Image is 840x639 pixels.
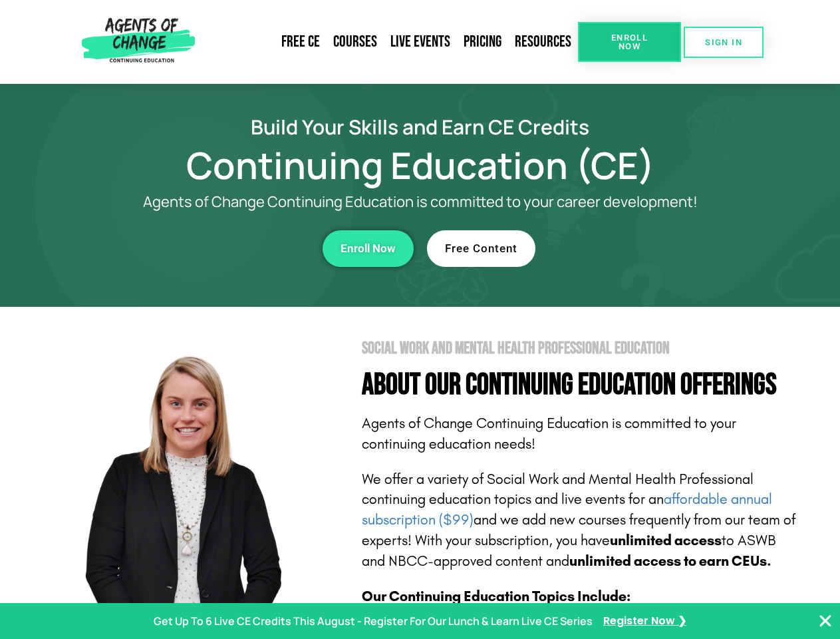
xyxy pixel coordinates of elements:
[603,612,686,631] a: Register Now ❯
[599,33,660,51] span: Enroll Now
[445,243,517,254] span: Free Content
[94,194,746,210] p: Agents of Change Continuing Education is committed to your career development!
[362,415,736,453] span: Agents of Change Continuing Education is committed to your continuing education needs!
[362,588,630,605] b: Our Continuing Education Topics Include:
[200,27,578,57] nav: Menu
[610,532,722,549] b: unlimited access
[275,27,327,57] a: Free CE
[41,150,799,180] h1: Continuing Education (CE)
[327,27,384,57] a: Courses
[684,27,764,58] a: SIGN IN
[362,370,799,400] h4: About Our Continuing Education Offerings
[323,230,414,267] a: Enroll Now
[705,38,742,47] span: SIGN IN
[427,230,535,267] a: Free Content
[41,117,799,136] h2: Build Your Skills and Earn CE Credits
[578,22,681,62] a: Enroll Now
[154,612,593,631] p: Get Up To 6 Live CE Credits This August - Register For Our Lunch & Learn Live CE Series
[362,340,799,357] h2: Social Work and Mental Health Professional Education
[384,27,457,57] a: Live Events
[569,552,771,570] b: unlimited access to earn CEUs.
[362,469,799,572] p: We offer a variety of Social Work and Mental Health Professional continuing education topics and ...
[817,613,833,629] button: Close Banner
[457,27,508,57] a: Pricing
[508,27,578,57] a: Resources
[341,243,396,254] span: Enroll Now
